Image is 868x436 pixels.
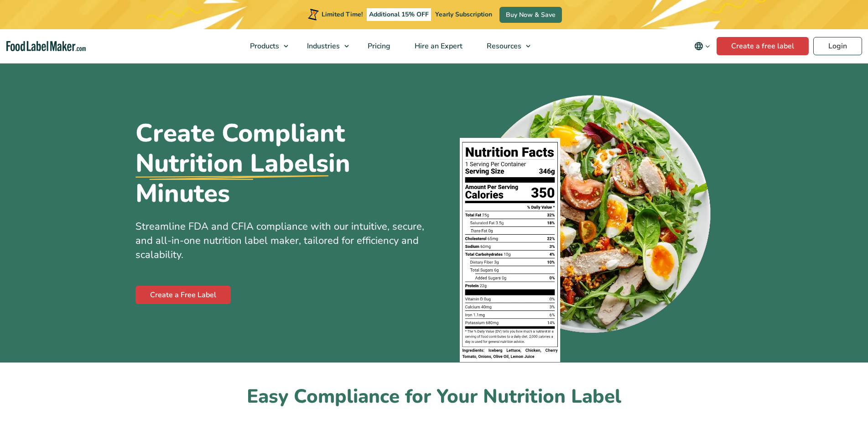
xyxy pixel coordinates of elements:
[484,41,522,51] span: Resources
[304,41,341,51] span: Industries
[367,8,431,21] span: Additional 15% OFF
[717,37,809,55] a: Create a free label
[475,29,535,63] a: Resources
[356,29,400,63] a: Pricing
[135,286,231,304] a: Create a Free Label
[135,118,427,209] h1: Create Compliant in Minutes
[247,41,280,51] span: Products
[6,41,86,52] a: Food Label Maker homepage
[365,41,391,51] span: Pricing
[135,220,424,262] span: Streamline FDA and CFIA compliance with our intuitive, secure, and all-in-one nutrition label mak...
[412,41,463,51] span: Hire an Expert
[813,37,862,55] a: Login
[135,148,328,179] u: Nutrition Labels
[499,7,562,23] a: Buy Now & Save
[688,37,717,55] button: Change language
[135,384,733,410] h2: Easy Compliance for Your Nutrition Label
[295,29,353,63] a: Industries
[238,29,293,63] a: Products
[435,10,492,19] span: Yearly Subscription
[322,10,363,19] span: Limited Time!
[403,29,473,63] a: Hire an Expert
[460,89,714,362] img: A plate of food with a nutrition facts label on top of it.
